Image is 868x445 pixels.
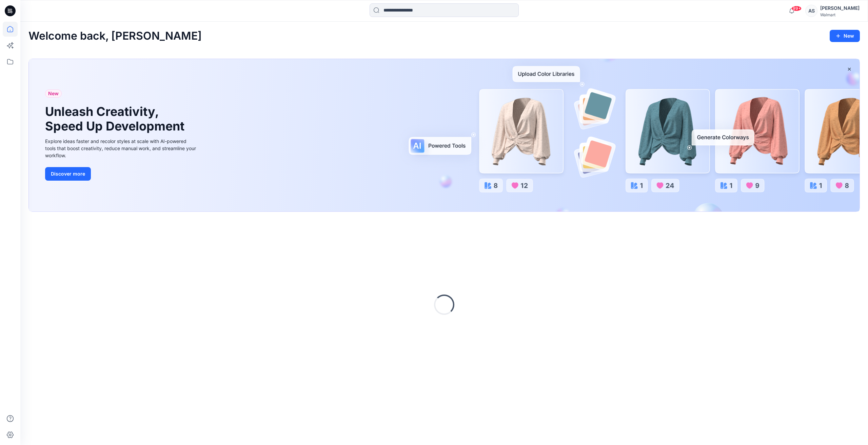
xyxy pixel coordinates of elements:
div: AS [805,5,817,17]
div: Explore ideas faster and recolor styles at scale with AI-powered tools that boost creativity, red... [45,138,198,159]
button: Discover more [45,167,91,181]
span: New [48,89,59,98]
a: Discover more [45,167,198,181]
button: New [830,30,860,42]
div: [PERSON_NAME] [820,4,860,12]
span: 99+ [791,6,802,11]
div: Walmart [820,12,860,17]
h2: Welcome back, [PERSON_NAME] [28,30,202,42]
h1: Unleash Creativity, Speed Up Development [45,104,188,134]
